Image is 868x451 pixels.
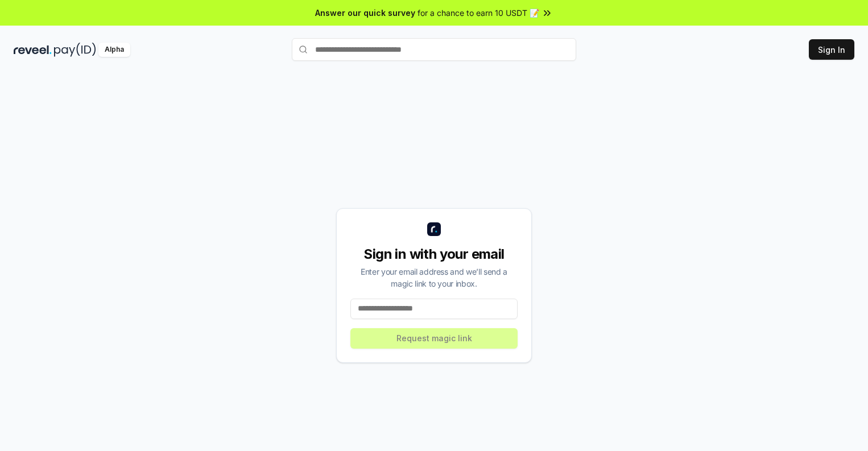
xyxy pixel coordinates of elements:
[350,245,518,263] div: Sign in with your email
[98,43,130,57] div: Alpha
[350,266,518,289] div: Enter your email address and we’ll send a magic link to your inbox.
[418,7,539,19] span: for a chance to earn 10 USDT 📝
[315,7,415,19] span: Answer our quick survey
[809,39,854,60] button: Sign In
[14,43,52,57] img: reveel_dark
[427,222,441,236] img: logo_small
[54,43,96,57] img: pay_id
